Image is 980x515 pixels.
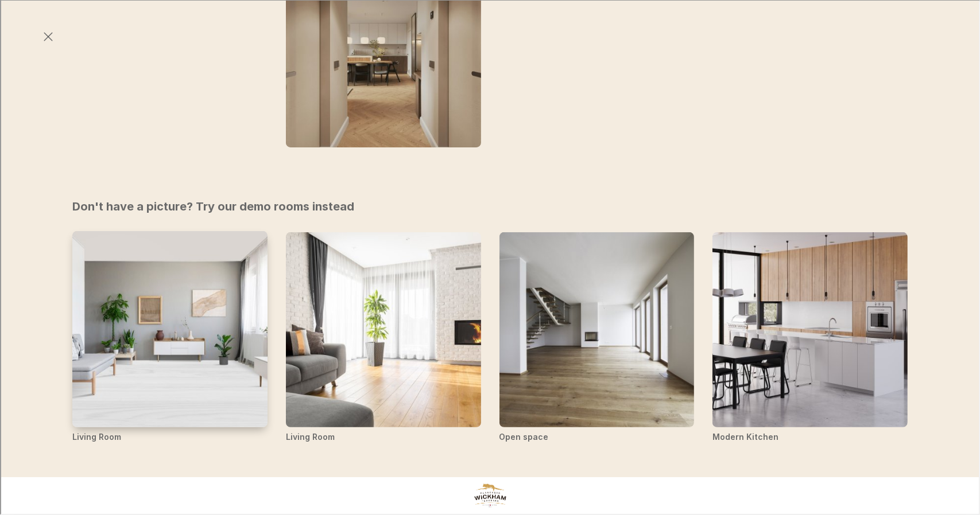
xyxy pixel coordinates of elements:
button: Exit visualizer [37,25,57,46]
li: Living Room [71,231,266,441]
h3: Open space [498,430,694,442]
h3: Living Room [71,430,266,442]
img: Living Room [71,230,268,428]
li: Modern Kitchen [711,231,907,441]
li: Open space [498,231,694,441]
h3: Modern Kitchen [711,430,907,442]
img: Open space [498,231,695,428]
a: Visit Wickham Hardwood Flooring homepage [443,482,535,506]
li: Living Room [285,231,480,441]
img: Living Room [285,231,482,428]
h3: Living Room [285,430,480,442]
img: Modern Kitchen [711,231,908,428]
h2: Don't have a picture? Try our demo rooms instead [71,198,353,213]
